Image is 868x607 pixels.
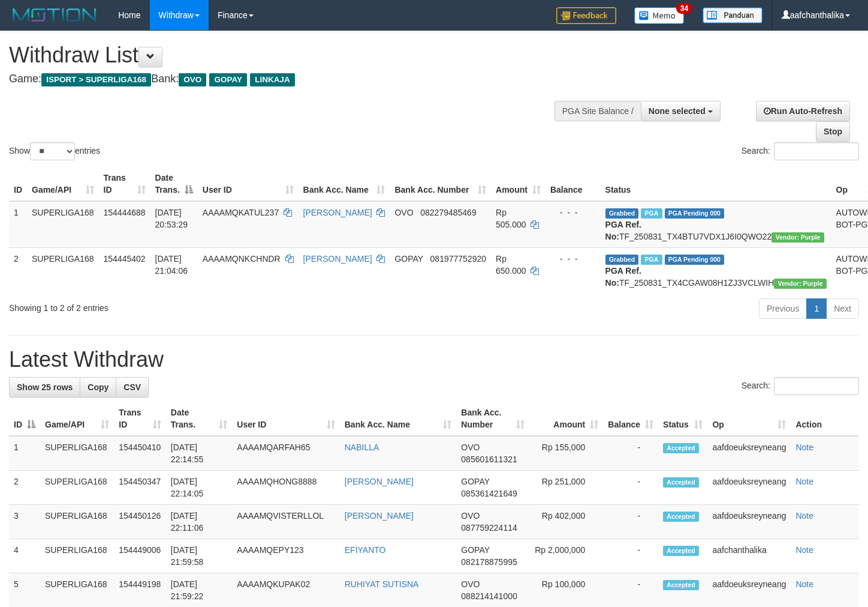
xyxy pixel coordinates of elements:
[742,142,859,160] label: Search:
[461,454,517,464] span: Copy 085601611321 to clipboard
[601,201,831,248] td: TF_250831_TX4BTU7VDX1J6I0QWO22
[742,377,859,395] label: Search:
[40,436,114,471] td: SUPERLIGA168
[9,348,859,372] h1: Latest Withdraw
[9,377,80,397] a: Show 25 rows
[340,402,457,436] th: Bank Acc. Name: activate to sort column ascending
[232,436,339,471] td: AAAAMQARFAH65
[556,7,616,24] img: Feedback.jpg
[529,402,603,436] th: Amount: activate to sort column ascending
[774,142,859,160] input: Search:
[461,523,517,533] span: Copy 087759224114 to clipboard
[756,101,850,121] a: Run Auto-Refresh
[40,402,114,436] th: Game/API: activate to sort column ascending
[345,545,386,555] a: EFIYANTO
[496,208,526,229] span: Rp 505.000
[166,436,233,471] td: [DATE] 22:14:55
[491,167,545,201] th: Amount: activate to sort column ascending
[114,471,166,505] td: 154450347
[605,208,639,219] span: Grabbed
[663,512,699,522] span: Accepted
[9,201,27,248] td: 1
[99,167,150,201] th: Trans ID: activate to sort column ascending
[771,232,824,243] span: Vendor URL: https://trx4.1velocity.biz
[114,436,166,471] td: 154450410
[250,73,295,86] span: LINKAJA
[116,377,149,397] a: CSV
[150,167,198,201] th: Date Trans.: activate to sort column descending
[114,402,166,436] th: Trans ID: activate to sort column ascending
[663,477,699,488] span: Accepted
[104,208,146,217] span: 154444688
[232,471,339,505] td: AAAAMQHONG8888
[545,167,601,201] th: Balance
[806,298,827,319] a: 1
[9,6,100,24] img: MOTION_logo.png
[707,505,791,539] td: aafdoeuksreyneang
[9,436,40,471] td: 1
[80,377,116,397] a: Copy
[603,436,658,471] td: -
[795,545,813,555] a: Note
[703,7,762,23] img: panduan.png
[603,471,658,505] td: -
[634,7,685,24] img: Button%20Memo.svg
[104,254,146,264] span: 154445402
[9,505,40,539] td: 3
[461,545,489,555] span: GOPAY
[707,436,791,471] td: aafdoeuksreyneang
[303,208,372,217] a: [PERSON_NAME]
[665,208,725,219] span: PGA Pending
[394,254,423,264] span: GOPAY
[665,255,725,265] span: PGA Pending
[40,505,114,539] td: SUPERLIGA168
[198,167,299,201] th: User ID: activate to sort column ascending
[759,298,807,319] a: Previous
[641,208,662,219] span: Marked by aafsoycanthlai
[345,579,419,589] a: RUHIYAT SUTISNA
[496,254,526,276] span: Rp 650.000
[166,539,233,573] td: [DATE] 21:59:58
[166,402,233,436] th: Date Trans.: activate to sort column ascending
[123,382,141,392] span: CSV
[461,591,517,601] span: Copy 088214141000 to clipboard
[774,279,826,289] span: Vendor URL: https://trx4.1velocity.biz
[345,511,414,521] a: [PERSON_NAME]
[601,247,831,294] td: TF_250831_TX4CGAW08H1ZJ3VCLWIH
[529,471,603,505] td: Rp 251,000
[529,505,603,539] td: Rp 402,000
[795,579,813,589] a: Note
[461,489,517,498] span: Copy 085361421649 to clipboard
[663,443,699,453] span: Accepted
[88,382,108,392] span: Copy
[603,505,658,539] td: -
[209,73,247,86] span: GOPAY
[9,167,27,201] th: ID
[456,402,529,436] th: Bank Acc. Number: activate to sort column ascending
[663,546,699,556] span: Accepted
[345,442,379,452] a: NABILLA
[299,167,390,201] th: Bank Acc. Name: activate to sort column ascending
[203,254,281,264] span: AAAAMQNKCHNDR
[791,402,859,436] th: Action
[461,557,517,567] span: Copy 082178875995 to clipboard
[707,539,791,573] td: aafchanthalika
[394,208,413,217] span: OVO
[345,477,414,486] a: [PERSON_NAME]
[605,266,641,288] b: PGA Ref. No:
[550,207,596,219] div: - - -
[795,511,813,521] a: Note
[232,402,339,436] th: User ID: activate to sort column ascending
[550,253,596,265] div: - - -
[461,511,480,521] span: OVO
[676,3,692,14] span: 34
[554,101,641,121] div: PGA Site Balance /
[9,142,100,160] label: Show entries
[232,505,339,539] td: AAAAMQVISTERLLOL
[649,106,706,116] span: None selected
[529,539,603,573] td: Rp 2,000,000
[27,167,99,201] th: Game/API: activate to sort column ascending
[795,442,813,452] a: Note
[707,471,791,505] td: aafdoeuksreyneang
[30,142,75,160] select: Showentries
